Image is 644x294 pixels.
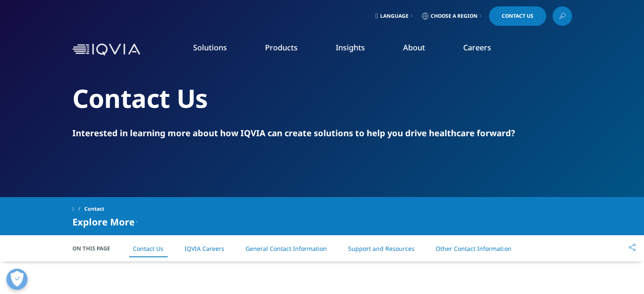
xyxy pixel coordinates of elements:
a: Insights [336,42,365,52]
div: Interested in learning more about how IQVIA can create solutions to help you drive healthcare for... [72,127,572,139]
a: Solutions [193,42,227,52]
img: IQVIA Healthcare Information Technology and Pharma Clinical Research Company [72,44,140,56]
a: About [403,42,425,52]
nav: Primary [144,30,572,69]
a: Other Contact Information [436,245,511,253]
span: Explore More [72,217,135,227]
span: On This Page [72,244,119,253]
a: Support and Resources [348,245,415,253]
button: Open Preferences [6,269,28,290]
a: IQVIA Careers [185,245,224,253]
span: Choose a Region [431,13,478,19]
a: Contact Us [489,6,546,26]
span: Contact [84,201,104,217]
a: Contact Us [133,245,163,253]
span: Language [380,13,409,19]
a: General Contact Information [246,245,327,253]
h2: Contact Us [72,82,572,114]
span: Contact Us [502,14,533,19]
a: Careers [463,42,491,52]
a: Products [265,42,298,52]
